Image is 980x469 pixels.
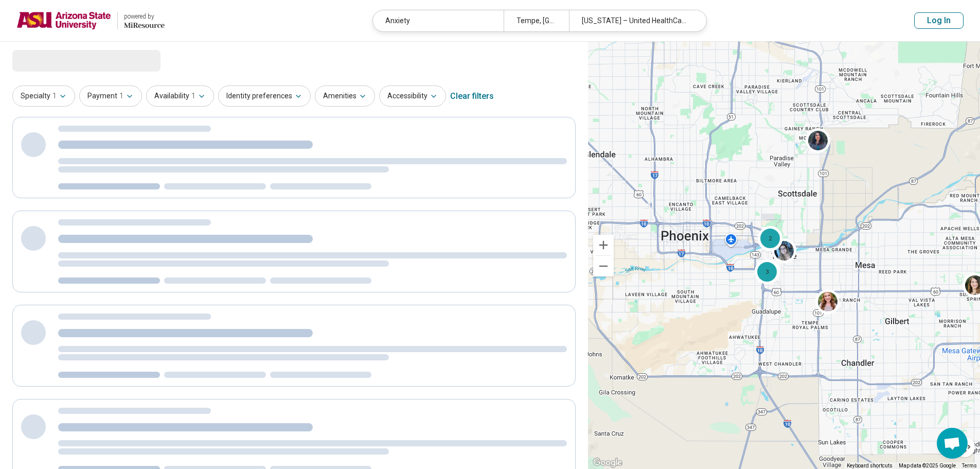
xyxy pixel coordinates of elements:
[593,235,614,255] button: Zoom in
[79,85,142,107] button: Payment1
[962,463,977,468] a: Terms (opens in new tab)
[16,8,165,33] a: Arizona State Universitypowered by
[191,91,195,101] span: 1
[914,12,964,29] button: Log In
[146,85,214,107] button: Availability1
[218,85,311,107] button: Identity preferences
[16,8,111,33] img: Arizona State University
[758,226,782,251] div: 2
[124,12,165,21] div: powered by
[315,85,375,107] button: Amenities
[52,91,57,101] span: 1
[373,10,504,31] div: Anxiety
[569,10,700,31] div: [US_STATE] – United HealthCare Student Resources
[937,428,968,459] div: Open chat
[899,463,956,468] span: Map data ©2025 Google
[593,256,614,276] button: Zoom out
[755,259,779,284] div: 3
[12,85,75,107] button: Specialty1
[450,84,494,109] div: Clear filters
[504,10,569,31] div: Tempe, [GEOGRAPHIC_DATA]
[119,91,123,101] span: 1
[379,85,446,107] button: Accessibility
[12,50,99,71] span: Loading...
